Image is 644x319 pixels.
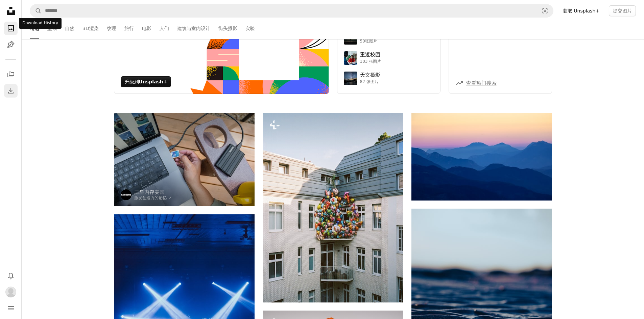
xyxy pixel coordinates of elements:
a: 重返校园103 张图片 [344,51,434,65]
a: 黄昏天空下波纹状的沙丘 [411,311,552,317]
a: 壁纸 [47,18,57,39]
form: 在全站范围内查找视觉效果 [30,4,553,18]
a: 建筑物正面有一大群五颜六色的气球。 [263,204,403,210]
a: 自然 [65,18,74,39]
img: 用户 hua huang 的头像 [5,287,16,297]
button: 通知 [4,269,18,283]
font: 三星内存美国 [134,189,165,195]
font: 获取 Unsplash+ [563,8,599,14]
font: 电影 [142,26,151,31]
a: 柔和的天空下层层叠叠的蓝色山脉 [411,153,552,159]
a: 实验 [245,18,255,39]
font: 提交图片 [613,8,632,14]
img: 柔和的天空下层层叠叠的蓝色山脉 [411,113,552,201]
img: photo-1538592487700-be96de73306f [344,72,357,85]
a: 下载历史记录 [4,84,18,98]
a: 电影 [142,18,151,39]
a: 三星内存美国 [134,189,172,195]
font: 建筑与室内设计 [177,26,210,31]
font: 旅行 [124,26,134,31]
font: 人们 [160,26,169,31]
a: 3D渲染 [82,18,99,39]
font: 街头摄影 [218,26,237,31]
font: 自然 [65,26,74,31]
a: 街头摄影 [218,18,237,39]
a: 查看热门搜索 [466,80,497,86]
button: Visual search [537,4,553,17]
font: 重返校园 [360,52,380,58]
button: 提交图片 [609,5,636,16]
img: premium_photo-1683135218355-6d72011bf303 [344,51,357,65]
a: 旅行 [124,18,134,39]
a: 照片 [4,22,18,35]
font: 3D渲染 [82,26,99,31]
font: 实验 [245,26,255,31]
font: 50张图片 [360,39,377,44]
a: 人们 [160,18,169,39]
a: 插图 [4,38,18,51]
font: 激发创造力的记忆 [134,195,167,200]
font: 升级到 [125,79,139,84]
img: 前往 Samsung Memory US 的个人资料 [121,189,132,200]
a: 夏末50张图片 [344,31,434,45]
font: Unsplash+ [139,79,167,84]
font: 82 张图片 [360,79,379,84]
a: 建筑与室内设计 [177,18,210,39]
font: 天文摄影 [360,72,380,78]
font: 纹理 [107,26,116,31]
button: 轮廓 [4,285,18,299]
button: 搜索 Unsplash [30,4,42,17]
a: 天文摄影82 张图片 [344,72,434,85]
img: 将 SD 卡手动插入外部硬盘旁边的笔记本电脑。 [114,113,255,206]
a: 获取 Unsplash+ [559,5,603,16]
font: 壁纸 [47,26,57,31]
a: 收藏 [4,68,18,81]
a: 将 SD 卡手动插入外部硬盘旁边的笔记本电脑。 [114,156,255,162]
font: ↗ [168,195,171,200]
font: 103 张图片 [360,59,381,64]
button: 菜单 [4,301,18,315]
a: 纹理 [107,18,116,39]
a: 首页 — Unsplash [4,4,18,19]
a: 激发创造力的记忆 ↗ [134,195,172,200]
img: 建筑物正面有一大群五颜六色的气球。 [263,113,403,302]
